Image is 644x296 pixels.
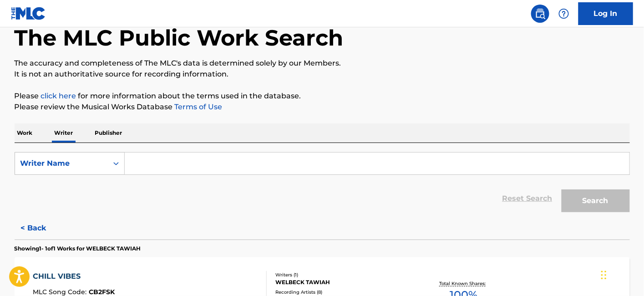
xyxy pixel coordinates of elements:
[558,8,569,19] img: help
[15,245,141,253] p: Showing 1 - 1 of 1 Works for WELBECK TAWIAH
[92,123,125,143] p: Publisher
[275,289,413,296] div: Recording Artists ( 8 )
[15,123,35,143] p: Work
[15,91,630,102] p: Please for more information about the terms used in the database.
[275,278,413,286] div: WELBECK TAWIAH
[15,24,344,51] h1: The MLC Public Work Search
[15,102,630,112] p: Please review the Musical Works Database
[89,288,115,296] span: CB2FSK
[20,158,102,169] div: Writer Name
[578,2,633,25] a: Log In
[11,7,46,20] img: MLC Logo
[41,92,76,100] a: click here
[15,58,630,69] p: The accuracy and completeness of The MLC's data is determined solely by our Members.
[52,123,76,143] p: Writer
[555,5,573,23] div: Help
[33,288,89,296] span: MLC Song Code :
[15,217,69,240] button: < Back
[601,261,607,289] div: Drag
[33,271,115,282] div: CHILL VIBES
[531,5,549,23] a: Public Search
[15,69,630,80] p: It is not an authoritative source for recording information.
[275,271,413,278] div: Writers ( 1 )
[173,102,223,111] a: Terms of Use
[440,280,488,287] p: Total Known Shares:
[15,152,630,217] form: Search Form
[598,252,644,296] iframe: Chat Widget
[535,8,546,19] img: search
